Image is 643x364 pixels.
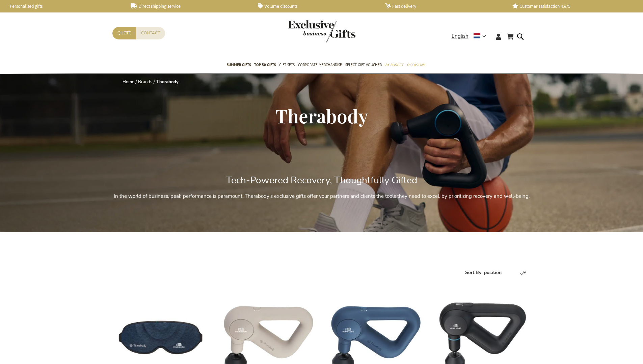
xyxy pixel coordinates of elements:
span: Therabody [275,103,368,128]
span: Select Gift Voucher [345,61,382,68]
a: store logo [288,20,322,42]
a: TOP 50 Gifts [254,57,276,74]
a: Contact [136,27,165,39]
a: Volume discounts [258,3,374,9]
a: Brands [138,79,152,85]
a: By Budget [385,57,403,74]
a: Fast delivery [385,3,502,9]
span: Summer Gifts [227,61,251,68]
h2: Tech-Powered Recovery, Thoughtfully Gifted [112,175,531,186]
a: Gift Sets [279,57,295,74]
label: Sort By [465,269,481,276]
span: Corporate Merchandise [298,61,342,68]
span: Occasions [407,61,425,68]
a: Customer satisfaction 4,6/5 [512,3,629,9]
a: Home [123,79,134,85]
a: Corporate Merchandise [298,57,342,74]
a: Summer Gifts [227,57,251,74]
strong: Therabody [156,79,179,85]
span: English [452,32,468,40]
span: TOP 50 Gifts [254,61,276,68]
span: Gift Sets [279,61,295,68]
div: In the world of business, peak performance is paramount. Therabody's exclusive gifts offer your p... [112,166,531,224]
a: Select Gift Voucher [345,57,382,74]
a: Occasions [407,57,425,74]
a: Quote [112,27,136,39]
span: By Budget [385,61,403,68]
a: Direct shipping service [131,3,247,9]
img: Exclusive Business gifts logo [288,20,355,42]
a: Personalised gifts [3,3,120,9]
